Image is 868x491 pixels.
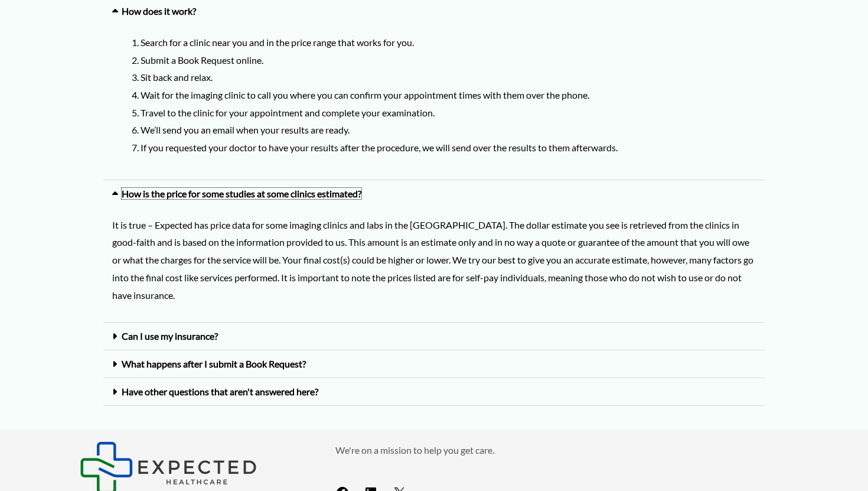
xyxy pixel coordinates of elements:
p: We're on a mission to help you get care. [335,441,788,459]
div: How does it work? [103,25,765,180]
li: Sit back and relax. [141,69,756,86]
div: Can I use my insurance? [103,323,765,350]
a: How is the price for some studies at some clinics estimated? [122,188,361,199]
a: Can I use my insurance? [122,330,218,342]
div: Have other questions that aren't answered here? [103,378,765,406]
a: Have other questions that aren't answered here? [122,386,318,397]
p: It is true – Expected has price data for some imaging clinics and labs in the [GEOGRAPHIC_DATA]. ... [112,216,756,304]
a: What happens after I submit a Book Request? [122,358,306,369]
div: How is the price for some studies at some clinics estimated? [103,207,765,323]
div: How is the price for some studies at some clinics estimated? [103,180,765,207]
li: If you requested your doctor to have your results after the procedure, we will send over the resu... [141,139,756,157]
li: Submit a Book Request online. [141,51,756,69]
li: Wait for the imaging clinic to call you where you can confirm your appointment times with them ov... [141,86,756,104]
li: Travel to the clinic for your appointment and complete your examination. [141,104,756,122]
li: Search for a clinic near you and in the price range that works for you. [141,34,756,51]
li: We’ll send you an email when your results are ready. [141,121,756,139]
a: How does it work? [122,5,196,17]
div: What happens after I submit a Book Request? [103,350,765,378]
